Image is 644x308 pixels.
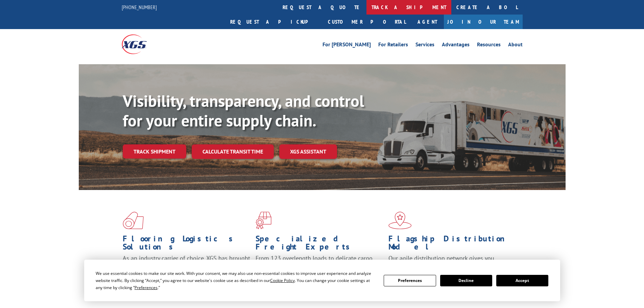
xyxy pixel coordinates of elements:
img: xgs-icon-flagship-distribution-model-red [388,212,412,229]
h1: Flagship Distribution Model [388,235,516,254]
span: As an industry carrier of choice, XGS has brought innovation and dedication to flooring logistics... [123,254,250,278]
p: From 123 overlength loads to delicate cargo, our experienced staff knows the best way to move you... [256,254,383,284]
b: Visibility, transparency, and control for your entire supply chain. [123,90,364,131]
img: xgs-icon-focused-on-flooring-red [256,212,271,229]
a: Services [415,42,434,49]
a: For [PERSON_NAME] [323,42,371,49]
button: Decline [440,275,492,286]
a: Resources [477,42,501,49]
a: For Retailers [378,42,408,49]
div: We use essential cookies to make our site work. With your consent, we may also use non-essential ... [96,270,376,291]
span: Preferences [135,285,158,290]
span: Our agile distribution network gives you nationwide inventory management on demand. [388,254,513,270]
a: Advantages [442,42,470,49]
h1: Flooring Logistics Solutions [123,235,251,254]
a: Agent [411,15,444,29]
a: Calculate transit time [192,144,274,159]
span: Cookie Policy [270,278,295,283]
a: Request a pickup [225,15,323,29]
a: Customer Portal [323,15,411,29]
h1: Specialized Freight Experts [256,235,383,254]
a: XGS ASSISTANT [279,144,337,159]
a: About [508,42,523,49]
a: [PHONE_NUMBER] [122,4,157,10]
img: xgs-icon-total-supply-chain-intelligence-red [123,212,144,229]
button: Accept [496,275,548,286]
button: Preferences [384,275,436,286]
a: Track shipment [123,144,186,159]
a: Join Our Team [444,15,523,29]
div: Cookie Consent Prompt [84,260,560,301]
